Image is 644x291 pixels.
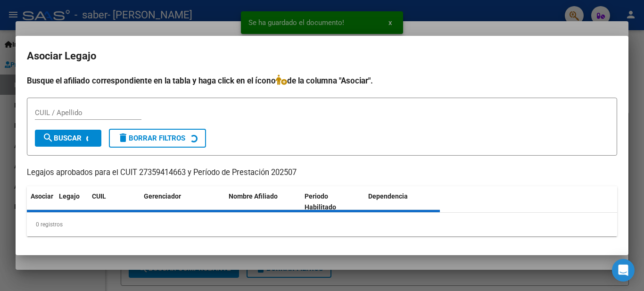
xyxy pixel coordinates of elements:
span: Gerenciador [144,192,181,200]
datatable-header-cell: CUIL [88,186,140,217]
datatable-header-cell: Gerenciador [140,186,225,217]
h2: Asociar Legajo [27,47,617,65]
p: Legajos aprobados para el CUIT 27359414663 y Período de Prestación 202507 [27,167,617,179]
button: Buscar [35,130,101,147]
span: Asociar [31,192,53,200]
button: Borrar Filtros [109,129,206,148]
span: Periodo Habilitado [305,192,336,211]
mat-icon: search [42,132,54,143]
div: Open Intercom Messenger [612,259,635,282]
datatable-header-cell: Dependencia [364,186,440,217]
span: Dependencia [368,192,408,200]
span: Buscar [42,134,82,142]
h4: Busque el afiliado correspondiente en la tabla y haga click en el ícono de la columna "Asociar". [27,75,617,87]
datatable-header-cell: Periodo Habilitado [301,186,364,217]
datatable-header-cell: Nombre Afiliado [225,186,301,217]
datatable-header-cell: Legajo [55,186,88,217]
mat-icon: delete [117,132,129,143]
datatable-header-cell: Asociar [27,186,55,217]
span: Borrar Filtros [117,134,185,142]
span: CUIL [92,192,106,200]
span: Nombre Afiliado [229,192,278,200]
div: 0 registros [27,213,617,236]
span: Legajo [59,192,80,200]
